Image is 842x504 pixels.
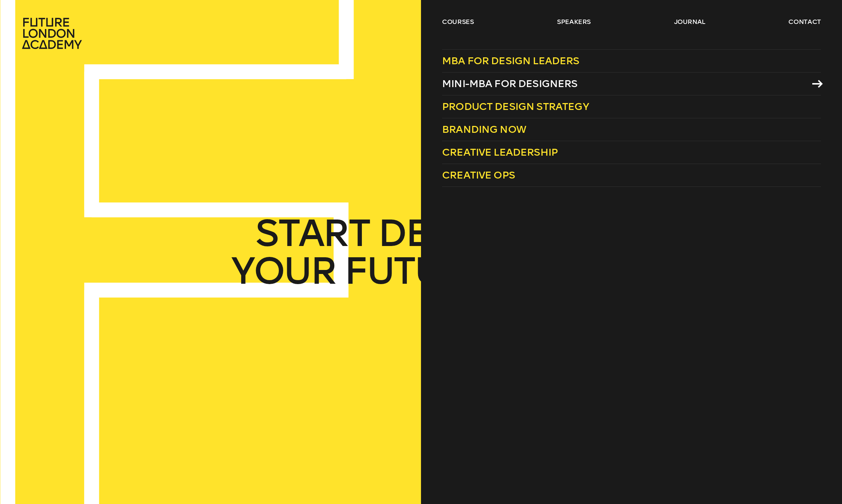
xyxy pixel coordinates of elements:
[442,73,821,95] a: Mini-MBA for Designers
[442,95,821,118] a: Product Design Strategy
[788,17,821,26] a: contact
[442,101,589,112] span: Product Design Strategy
[442,118,821,141] a: Branding Now
[442,146,558,158] span: Creative Leadership
[442,164,821,187] a: Creative Ops
[674,17,706,26] a: journal
[557,17,591,26] a: speakers
[442,141,821,164] a: Creative Leadership
[442,78,578,90] span: Mini-MBA for Designers
[442,55,579,67] span: MBA for Design Leaders
[442,169,515,181] span: Creative Ops
[442,17,474,26] a: courses
[442,123,526,135] span: Branding Now
[442,49,821,73] a: MBA for Design Leaders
